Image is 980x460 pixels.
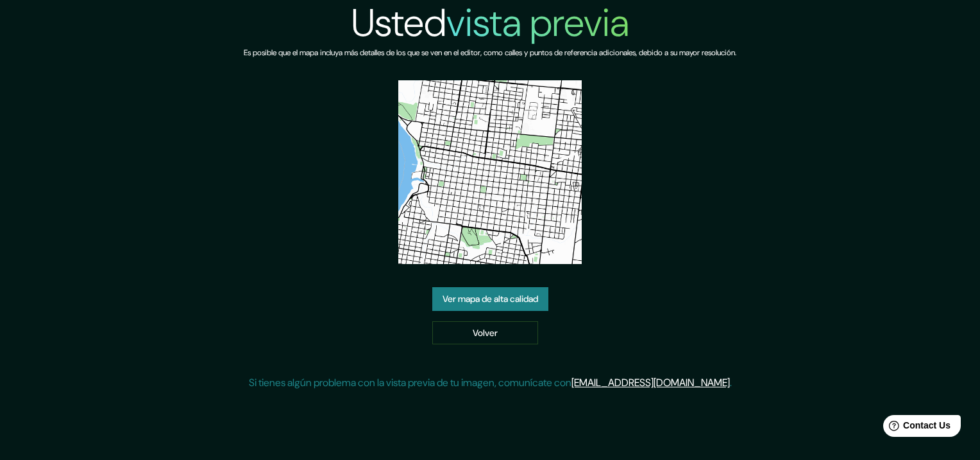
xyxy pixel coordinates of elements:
img: created-map-preview [398,80,582,264]
a: Volver [432,321,538,345]
a: [EMAIL_ADDRESS][DOMAIN_NAME] [571,376,730,389]
h6: Es posible que el mapa incluya más detalles de los que se ven en el editor, como calles y puntos ... [244,46,736,60]
p: Si tienes algún problema con la vista previa de tu imagen, comunícate con . [249,375,732,391]
a: Ver mapa de alta calidad [432,287,548,311]
iframe: Help widget launcher [866,410,966,446]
